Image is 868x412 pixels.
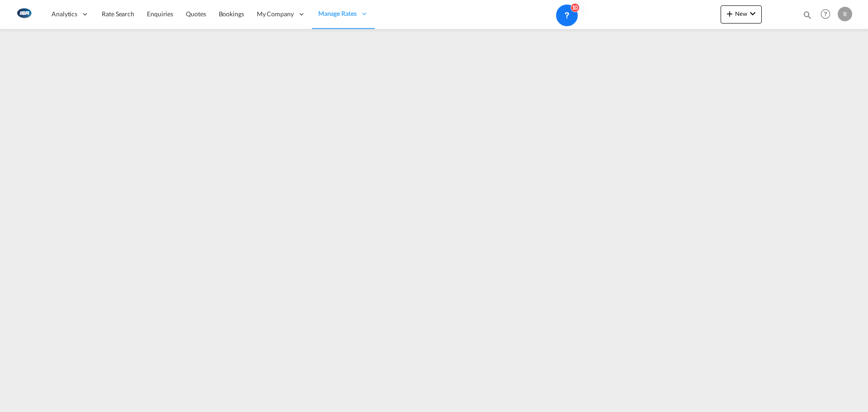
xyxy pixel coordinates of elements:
md-icon: icon-chevron-down [747,8,758,19]
div: Help [818,6,838,23]
md-icon: icon-magnify [802,10,812,20]
span: Manage Rates [318,9,357,18]
span: Bookings [219,10,244,18]
span: My Company [257,9,294,19]
span: Quotes [186,10,206,18]
img: 1aa151c0c08011ec8d6f413816f9a227.png [14,4,34,24]
span: New [724,10,758,17]
span: Help [818,6,833,22]
button: icon-plus 400-fgNewicon-chevron-down [721,5,762,24]
div: R [838,7,852,21]
span: Enquiries [147,10,173,18]
div: icon-magnify [802,10,812,24]
span: Rate Search [102,10,134,18]
md-icon: icon-plus 400-fg [724,8,735,19]
span: Analytics [52,9,77,19]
